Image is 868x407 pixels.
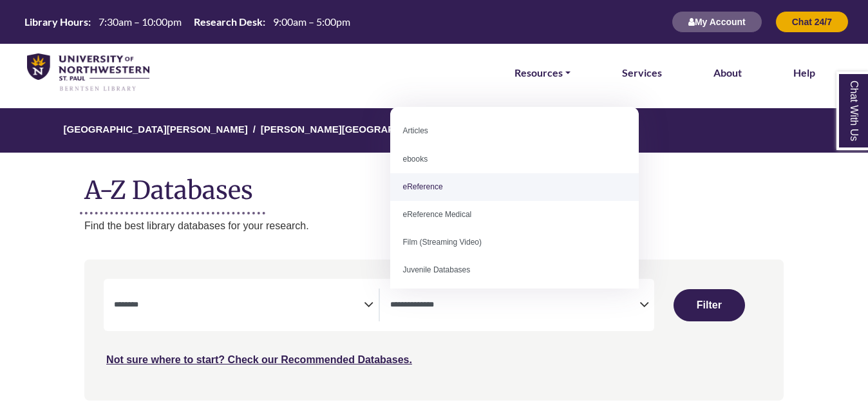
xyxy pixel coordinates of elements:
button: Chat 24/7 [775,11,849,33]
li: ebooks [390,146,639,173]
p: Find the best library databases for your research. [84,218,784,234]
a: Resources [514,64,571,81]
button: Submit for Search Results [674,289,744,321]
a: Help [793,64,815,81]
li: Articles [390,117,639,145]
table: Hours Today [19,15,355,27]
textarea: Search [114,301,363,311]
th: Research Desk: [189,15,266,28]
a: Not sure where to start? Check our Recommended Databases. [106,354,412,365]
a: Services [622,64,662,81]
a: My Account [672,16,762,27]
span: 7:30am – 10:00pm [99,15,182,28]
h1: A-Z Databases [84,166,784,205]
a: [PERSON_NAME][GEOGRAPHIC_DATA] [261,122,445,135]
span: 9:00am – 5:00pm [273,15,350,28]
li: eReference [390,173,639,201]
a: About [713,64,742,81]
a: Hours Today [19,15,355,30]
textarea: Search [390,301,639,311]
button: My Account [672,11,762,33]
th: Library Hours: [19,15,91,28]
li: eReference Medical [390,201,639,229]
a: Chat 24/7 [775,16,849,27]
a: [GEOGRAPHIC_DATA][PERSON_NAME] [64,122,248,135]
li: Juvenile Databases [390,256,639,284]
nav: breadcrumb [84,108,784,153]
nav: Search filters [84,260,784,400]
li: Film (Streaming Video) [390,229,639,256]
img: library_home [27,53,149,92]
